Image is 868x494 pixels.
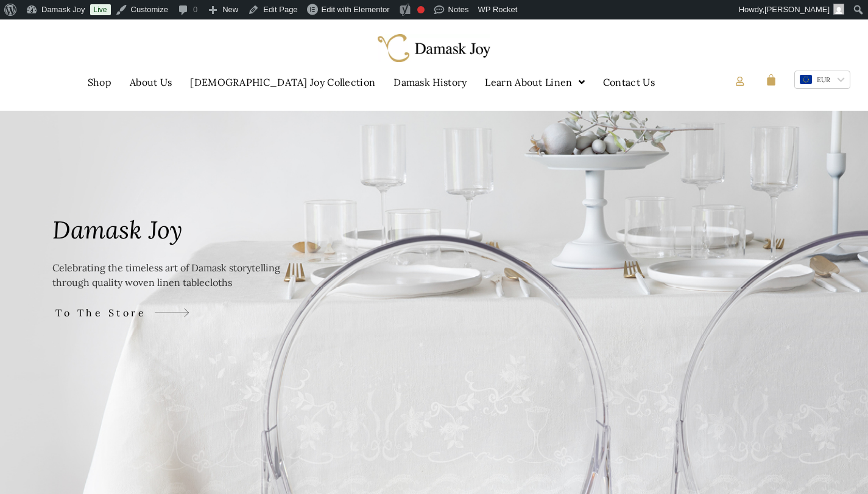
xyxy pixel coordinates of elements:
[15,68,727,96] nav: Menu
[90,4,111,15] a: Live
[52,305,146,320] span: To The Store
[52,260,295,290] p: Celebrating the timeless art of Damask storytelling through quality woven linen tablecloths
[817,75,830,84] span: EUR
[322,5,390,14] span: Edit with Elementor
[121,68,181,96] a: About Us
[79,68,121,96] a: Shop
[52,296,295,330] a: To The Store
[417,6,425,13] div: Focus keyphrase not set
[181,68,384,96] a: [DEMOGRAPHIC_DATA] Joy Collection
[476,68,593,96] a: Learn About Linen
[764,5,830,14] span: [PERSON_NAME]
[594,68,664,96] a: Contact Us
[52,218,295,242] h1: Damask Joy
[384,68,476,96] a: Damask History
